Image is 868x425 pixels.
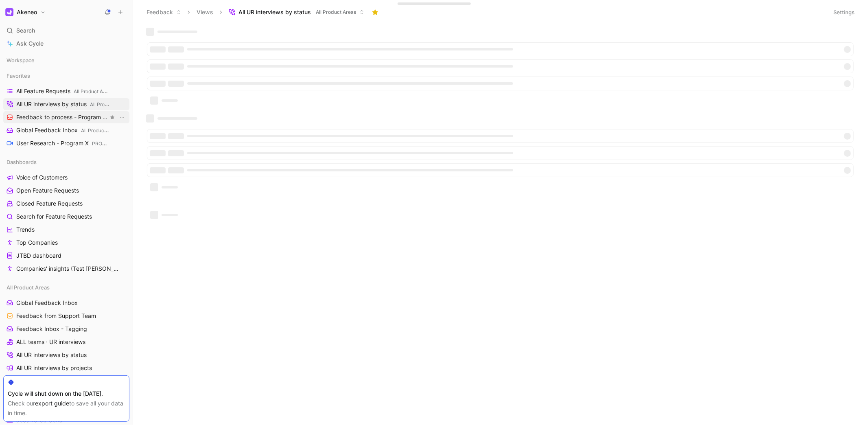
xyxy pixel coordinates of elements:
div: Search [3,24,129,37]
div: Dashboards [3,156,129,168]
span: All Product Areas [90,101,129,107]
span: Top Companies [16,239,58,247]
span: User Research - Program X [16,139,110,148]
a: Global Feedback Inbox [3,297,129,309]
a: Open Feature Requests [3,184,129,197]
img: Akeneo [5,8,13,16]
span: Feedback Inbox - Tagging [16,325,87,333]
a: Feedback from Support Team [3,310,129,322]
button: Settings [830,7,858,18]
span: JTBD dashboard [16,252,61,260]
a: Trends [3,223,129,236]
span: Open Feature Requests [16,186,79,195]
span: Dashboards [7,158,37,166]
span: Trends [16,226,35,234]
span: Feedback to process - Program X [16,113,108,122]
span: PROGRAM X [92,140,121,147]
button: View actions [118,113,126,121]
span: All Product Areas [316,8,356,16]
span: All Feature Requests [16,87,109,96]
a: Ask Cycle [3,37,129,50]
span: Feedback from Support Team [16,312,96,320]
span: Favorites [7,72,30,80]
a: Search for Feature Requests [3,210,129,223]
a: Closed Feature Requests [3,197,129,210]
div: All Product Areas [3,281,129,294]
span: Search [16,26,35,35]
span: Closed Feature Requests [16,199,83,208]
a: Voice of Customers [3,171,129,184]
a: All UR interviews by status [3,349,129,361]
span: All UR interviews by status [16,100,111,109]
span: All UR interviews by status [16,351,87,359]
a: JTBD dashboard [3,250,129,262]
span: All Product Areas [81,127,120,134]
div: Cycle will shut down on the [DATE]. [8,389,125,399]
div: Favorites [3,70,129,82]
a: export guide [35,400,69,407]
button: AkeneoAkeneo [3,7,48,18]
span: All UR interviews by projects [16,364,92,372]
span: Voice of Customers [16,173,68,182]
button: Views [193,6,217,18]
div: Check our to save all your data in time. [8,399,125,418]
span: Companies' insights (Test [PERSON_NAME]) [16,265,119,273]
span: All Product Areas [7,283,50,291]
a: ALL teams · UR interviews [3,336,129,348]
button: All UR interviews by statusAll Product Areas [225,6,368,18]
a: All UR interviews by projects [3,362,129,374]
span: All Product Areas [74,88,113,94]
span: Workspace [7,56,35,64]
a: Top Companies [3,237,129,249]
div: Workspace [3,54,129,66]
div: DashboardsVoice of CustomersOpen Feature RequestsClosed Feature RequestsSearch for Feature Reques... [3,156,129,275]
h1: Akeneo [17,9,37,16]
span: Global Feedback Inbox [16,126,110,135]
button: Feedback [143,6,185,18]
span: Global Feedback Inbox [16,299,78,307]
span: ALL teams · UR interviews [16,338,85,346]
a: Companies' insights (Test [PERSON_NAME]) [3,263,129,275]
a: Feedback Inbox - Tagging [3,323,129,335]
a: Feedback to process - Program XView actions [3,111,129,123]
span: Ask Cycle [16,39,44,48]
a: User Research - Program XPROGRAM X [3,137,129,149]
span: Search for Feature Requests [16,212,92,221]
span: All UR interviews by status [238,8,311,16]
a: All Feature RequestsAll Product Areas [3,85,129,97]
a: Global Feedback InboxAll Product Areas [3,124,129,136]
a: All UR interviews by statusAll Product Areas [3,98,129,110]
